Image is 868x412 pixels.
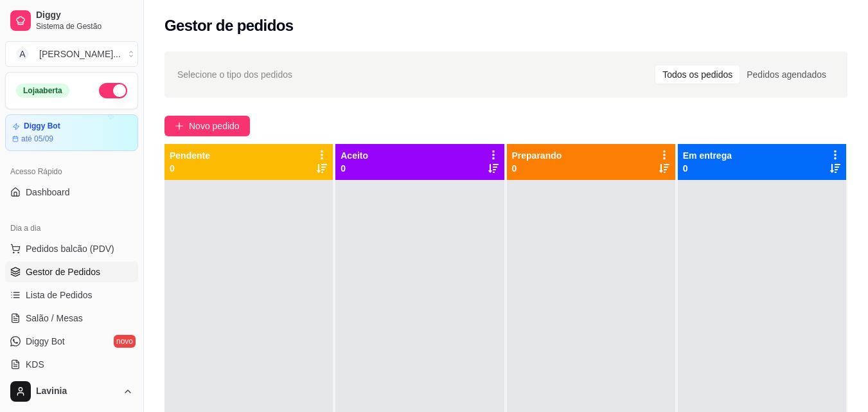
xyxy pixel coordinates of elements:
[5,262,138,282] a: Gestor de Pedidos
[164,15,294,36] h2: Gestor de pedidos
[24,121,60,131] article: Diggy Bot
[26,358,44,371] span: KDS
[5,285,138,305] a: Lista de Pedidos
[16,48,29,60] span: A
[512,162,562,175] p: 0
[170,162,210,175] p: 0
[5,308,138,328] a: Salão / Mesas
[740,66,833,84] div: Pedidos agendados
[36,21,133,31] span: Sistema de Gestão
[683,162,732,175] p: 0
[5,238,138,259] button: Pedidos balcão (PDV)
[26,186,70,199] span: Dashboard
[5,182,138,202] a: Dashboard
[26,312,83,325] span: Salão / Mesas
[5,354,138,375] a: KDS
[5,376,138,407] button: Lavinia
[683,149,732,162] p: Em entrega
[26,265,100,278] span: Gestor de Pedidos
[5,161,138,182] div: Acesso Rápido
[175,121,184,130] span: plus
[5,5,138,36] a: DiggySistema de Gestão
[341,149,368,162] p: Aceito
[164,116,250,136] button: Novo pedido
[341,162,368,175] p: 0
[5,41,138,67] button: Select a team
[5,331,138,352] a: Diggy Botnovo
[170,149,210,162] p: Pendente
[36,10,133,21] span: Diggy
[5,114,138,151] a: Diggy Botaté 05/09
[21,134,53,144] article: até 05/09
[26,335,65,348] span: Diggy Bot
[655,66,740,84] div: Todos os pedidos
[99,83,127,98] button: Alterar Status
[36,386,118,397] span: Lavinia
[189,119,240,133] span: Novo pedido
[5,218,138,238] div: Dia a dia
[512,149,562,162] p: Preparando
[39,48,121,60] div: [PERSON_NAME] ...
[26,242,114,255] span: Pedidos balcão (PDV)
[177,67,292,82] span: Selecione o tipo dos pedidos
[26,289,93,301] span: Lista de Pedidos
[16,84,69,98] div: Loja aberta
